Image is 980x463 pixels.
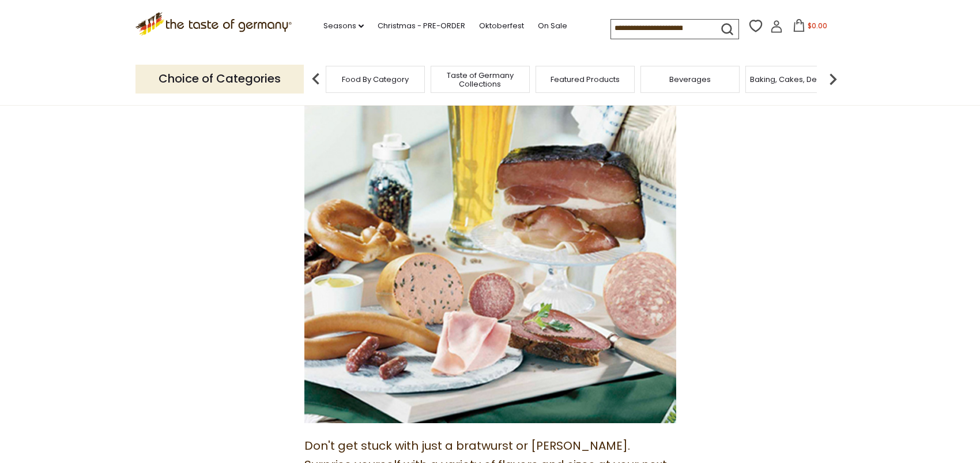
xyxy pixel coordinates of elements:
a: On Sale [538,20,567,32]
span: $0.00 [808,21,827,31]
a: Food By Category [342,75,409,84]
button: $0.00 [785,19,834,36]
img: previous arrow [304,68,327,91]
a: Featured Products [551,75,620,84]
a: Beverages [669,75,711,84]
a: Taste of Germany Collections [434,71,526,88]
a: Seasons [323,20,364,32]
a: Oktoberfest [479,20,524,32]
img: Our Best "Wurst" Assortment: 33 Choices For The Grillabend [304,51,676,423]
p: Choice of Categories [135,65,304,93]
a: Christmas - PRE-ORDER [378,20,465,32]
a: Baking, Cakes, Desserts [750,75,839,84]
img: next arrow [821,68,845,91]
